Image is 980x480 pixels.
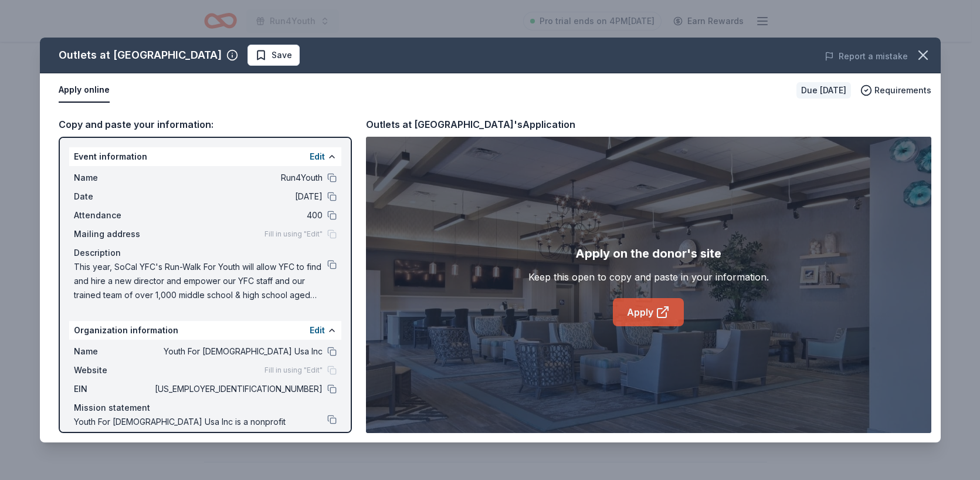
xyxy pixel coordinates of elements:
[59,117,352,132] div: Copy and paste your information:
[310,150,325,164] button: Edit
[74,344,152,359] span: Name
[74,171,152,185] span: Name
[613,298,684,326] a: Apply
[247,45,300,66] button: Save
[69,147,341,166] div: Event information
[74,246,337,260] div: Description
[265,229,323,239] span: Fill in using "Edit"
[825,49,908,63] button: Report a mistake
[265,366,323,375] span: Fill in using "Edit"
[74,260,327,302] span: This year, SoCal YFC's Run-Walk For Youth will allow YFC to find and hire a new director and empo...
[152,208,323,222] span: 400
[152,171,323,185] span: Run4Youth
[796,82,851,99] div: Due [DATE]
[860,83,931,97] button: Requirements
[59,78,110,103] button: Apply online
[74,363,152,377] span: Website
[310,323,325,337] button: Edit
[152,382,323,396] span: [US_EMPLOYER_IDENTIFICATION_NUMBER]
[74,415,327,457] span: Youth For [DEMOGRAPHIC_DATA] Usa Inc is a nonprofit organization focused on youth development. It...
[366,117,575,132] div: Outlets at [GEOGRAPHIC_DATA]'s Application
[74,190,152,204] span: Date
[74,208,152,222] span: Attendance
[152,190,323,204] span: [DATE]
[272,48,292,62] span: Save
[152,344,323,359] span: Youth For [DEMOGRAPHIC_DATA] Usa Inc
[74,382,152,396] span: EIN
[74,227,152,241] span: Mailing address
[69,321,341,340] div: Organization information
[874,83,931,97] span: Requirements
[74,401,337,415] div: Mission statement
[575,244,721,263] div: Apply on the donor's site
[528,270,769,284] div: Keep this open to copy and paste in your information.
[59,46,222,65] div: Outlets at [GEOGRAPHIC_DATA]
